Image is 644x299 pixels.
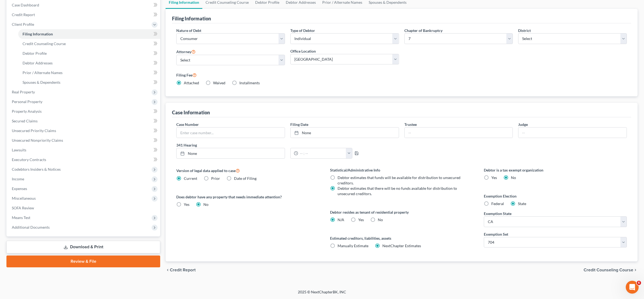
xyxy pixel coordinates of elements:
a: Unsecured Nonpriority Claims [8,136,160,145]
span: Executory Contracts [12,157,46,162]
span: Unsecured Nonpriority Claims [12,138,63,143]
i: chevron_left [166,268,170,272]
a: Credit Counseling Course [18,39,160,49]
span: Debtor estimates that there will be no funds available for distribution to unsecured creditors. [338,186,457,196]
a: Filing Information [18,29,160,39]
span: N/A [338,217,344,222]
a: Lawsuits [8,145,160,155]
label: Trustee [404,122,417,127]
a: Unsecured Priority Claims [8,126,160,136]
a: None [291,127,399,138]
label: Type of Debtor [290,28,315,33]
span: Current [184,176,197,181]
span: 6 [637,281,641,285]
span: Debtor Profile [23,51,47,56]
a: None [177,148,285,158]
a: Executory Contracts [8,155,160,165]
a: Prior / Alternate Names [18,68,160,78]
span: Expenses [12,186,27,191]
span: Filing Information [23,32,53,36]
label: Chapter of Bankruptcy [404,28,442,33]
label: Case Number [176,122,199,127]
span: No [511,175,516,180]
span: NextChapter Estimates [382,243,421,248]
label: Statistical/Administrative Info [330,167,473,173]
span: Miscellaneous [12,196,36,200]
a: Review & File [6,256,160,267]
input: -- : -- [298,148,346,158]
span: Yes [358,217,364,222]
span: Waived [213,81,225,85]
span: Date of Filing [234,176,257,181]
a: Case Dashboard [8,0,160,10]
label: Exemption State [484,211,511,216]
span: Yes [491,175,497,180]
label: District [518,28,531,33]
label: Judge [518,122,528,127]
button: Credit Counseling Course chevron_right [584,268,638,272]
label: Office Location [290,48,316,54]
iframe: Intercom live chat [626,281,639,294]
a: Spouses & Dependents [18,78,160,87]
span: Credit Counseling Course [23,41,66,46]
span: Installments [239,81,260,85]
span: Means Test [12,215,30,220]
span: Additional Documents [12,225,50,229]
span: Lawsuits [12,148,26,152]
span: Prior [211,176,220,181]
span: Codebtors Insiders & Notices [12,167,61,172]
span: SOFA Review [12,206,34,210]
label: Attorney [176,48,196,55]
span: Secured Claims [12,119,38,123]
span: Property Analysis [12,109,42,114]
a: Secured Claims [8,116,160,126]
span: Debtor Addresses [23,61,53,65]
span: No [203,202,208,207]
input: Enter case number... [177,127,285,138]
div: Filing Information [172,15,211,22]
span: Credit Report [170,268,196,272]
a: Debtor Addresses [18,58,160,68]
span: Manually Estimate [338,243,368,248]
label: Debtor resides as tenant of residential property [330,209,473,215]
span: Debtor estimates that funds will be available for distribution to unsecured creditors. [338,175,460,185]
span: State [518,201,526,206]
span: Credit Counseling Course [584,268,633,272]
a: SOFA Review [8,203,160,213]
label: Estimated creditors, liabilities, assets [330,235,473,241]
span: Prior / Alternate Names [23,70,63,75]
span: Real Property [12,90,35,94]
span: No [378,217,383,222]
label: Debtor is a tax exempt organization [484,167,627,173]
a: Debtor Profile [18,49,160,58]
label: Nature of Debt [176,28,201,33]
a: Credit Report [8,10,160,20]
label: Does debtor have any property that needs immediate attention? [176,194,319,200]
span: Unsecured Priority Claims [12,128,56,133]
i: chevron_right [633,268,638,272]
label: Exemption Election [484,193,627,199]
span: Credit Report [12,12,35,17]
label: Filing Date [290,122,308,127]
a: Property Analysis [8,107,160,116]
span: Case Dashboard [12,3,39,7]
span: Client Profile [12,22,34,27]
span: Spouses & Dependents [23,80,60,85]
label: Version of legal data applied to case [176,167,319,174]
input: -- [518,127,627,138]
span: Federal [491,201,504,206]
label: Filing Fee [176,72,627,78]
span: Income [12,177,24,181]
div: 2025 © NextChapterBK, INC [169,289,475,299]
button: chevron_left Credit Report [166,268,196,272]
a: Download & Print [6,241,160,253]
span: Yes [184,202,189,207]
div: Case Information [172,109,210,116]
label: 341 Hearing [174,142,402,148]
span: Attached [184,81,199,85]
label: Exemption Set [484,231,508,237]
input: -- [405,127,513,138]
span: Personal Property [12,99,42,104]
